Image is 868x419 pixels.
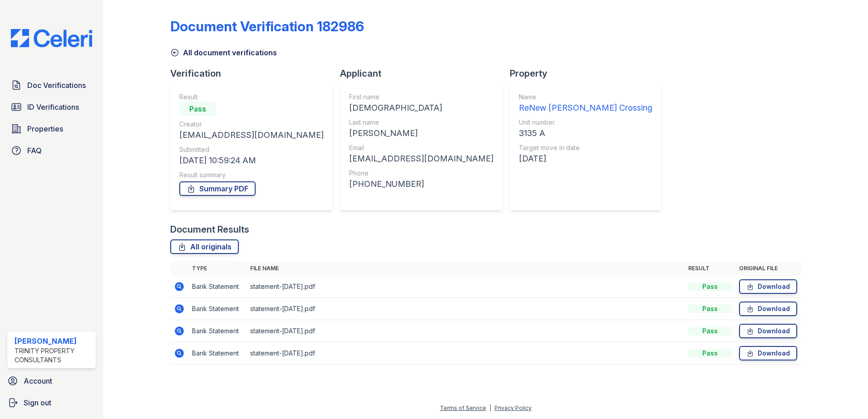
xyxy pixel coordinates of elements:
div: [PERSON_NAME] [349,127,493,140]
a: All originals [170,239,239,254]
a: Terms of Service [440,404,486,411]
div: Last name [349,118,493,127]
div: Pass [688,304,732,313]
div: [DATE] [519,152,652,165]
div: Pass [688,282,732,291]
a: FAQ [7,141,96,160]
a: ID Verifications [7,98,96,116]
span: Account [24,375,52,386]
td: Bank Statement [188,342,247,365]
td: Bank Statement [188,298,247,320]
div: Pass [688,349,732,358]
a: Account [4,372,99,390]
div: Trinity Property Consultants [15,346,92,365]
div: Pass [179,102,216,116]
th: File name [247,261,685,276]
div: Property [510,67,669,80]
a: Download [739,324,797,338]
div: Applicant [340,67,510,80]
img: CE_Logo_Blue-a8612792a0a2168367f1c8372b55b34899dd931a85d93a1a3d3e32e68fde9ad4.png [4,29,99,47]
div: Phone [349,169,493,178]
span: Sign out [24,397,51,408]
div: [DEMOGRAPHIC_DATA] [349,102,493,114]
a: Download [739,346,797,361]
div: Unit number [519,118,652,127]
div: Verification [170,67,340,80]
span: Properties [27,123,63,134]
td: statement-[DATE].pdf [247,320,685,342]
div: Name [519,93,652,102]
span: FAQ [27,145,42,156]
div: [PHONE_NUMBER] [349,178,493,190]
td: Bank Statement [188,276,247,298]
a: Download [739,279,797,294]
div: Target move in date [519,143,652,152]
a: Doc Verifications [7,76,96,94]
td: Bank Statement [188,320,247,342]
div: 3135 A [519,127,652,140]
div: ReNew [PERSON_NAME] Crossing [519,102,652,114]
span: Doc Verifications [27,80,86,91]
a: Properties [7,120,96,138]
div: Document Results [170,223,249,236]
div: [EMAIL_ADDRESS][DOMAIN_NAME] [179,129,324,141]
span: ID Verifications [27,102,79,112]
a: Name ReNew [PERSON_NAME] Crossing [519,93,652,114]
td: statement-[DATE].pdf [247,342,685,365]
div: [PERSON_NAME] [15,336,92,346]
a: Download [739,302,797,316]
th: Type [188,261,247,276]
a: Privacy Policy [494,404,532,411]
div: Document Verification 182986 [170,18,364,34]
a: Summary PDF [179,181,256,196]
th: Original file [735,261,801,276]
th: Result [685,261,735,276]
td: statement-[DATE].pdf [247,298,685,320]
div: | [489,404,491,411]
div: Creator [179,120,324,129]
div: [DATE] 10:59:24 AM [179,154,324,167]
div: [EMAIL_ADDRESS][DOMAIN_NAME] [349,152,493,165]
a: Sign out [4,394,99,412]
td: statement-[DATE].pdf [247,276,685,298]
div: Result summary [179,171,324,180]
div: Email [349,143,493,152]
div: First name [349,93,493,102]
a: All document verifications [170,47,277,58]
div: Submitted [179,145,324,154]
div: Result [179,93,324,102]
div: Pass [688,326,732,336]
